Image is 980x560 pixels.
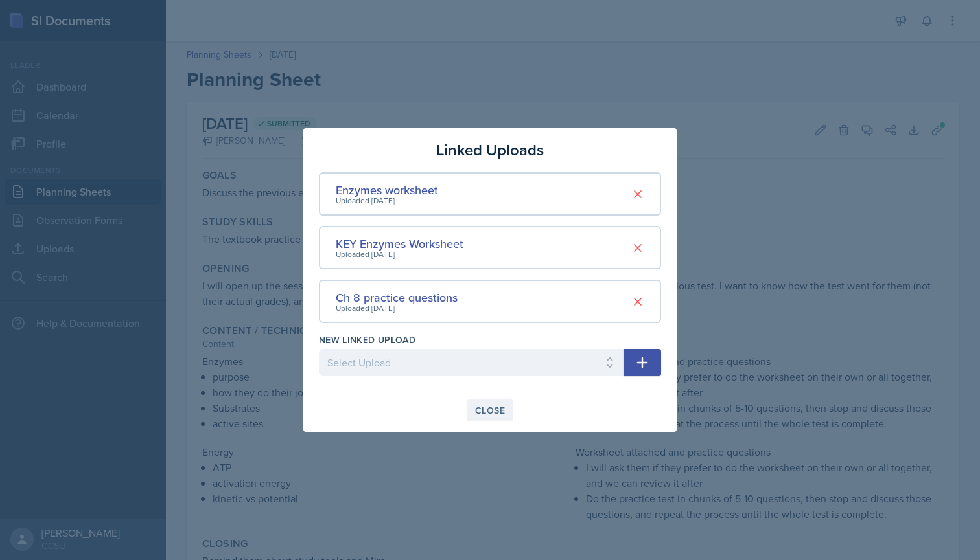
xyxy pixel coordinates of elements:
button: Close [467,399,513,421]
div: KEY Enzymes Worksheet [336,235,463,252]
div: Uploaded [DATE] [336,302,458,314]
label: New Linked Upload [319,333,415,346]
div: Enzymes worksheet [336,181,438,199]
h3: Linked Uploads [436,139,544,162]
div: Uploaded [DATE] [336,249,463,260]
div: Close [475,405,505,416]
div: Ch 8 practice questions [336,289,458,306]
div: Uploaded [DATE] [336,195,438,207]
